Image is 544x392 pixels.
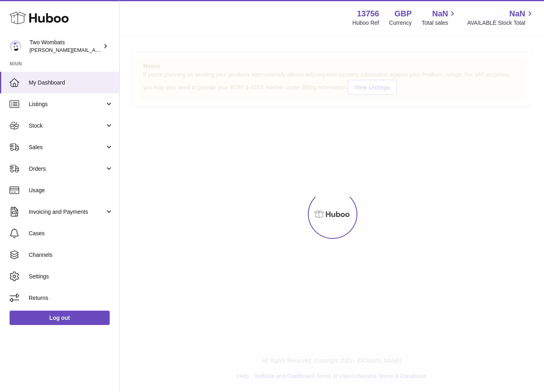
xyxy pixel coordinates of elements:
[29,122,105,130] span: Stock
[30,39,101,54] div: Two Wombats
[30,47,203,53] span: [PERSON_NAME][EMAIL_ADDRESS][PERSON_NAME][DOMAIN_NAME]
[389,19,412,27] div: Currency
[467,8,534,27] a: NaN AVAILABLE Stock Total
[422,19,457,27] span: Total sales
[29,144,105,151] span: Sales
[10,40,22,52] img: adam.randall@twowombats.com
[432,8,448,19] span: NaN
[353,19,379,27] div: Huboo Ref
[29,100,105,108] span: Listings
[29,165,105,173] span: Orders
[29,294,113,302] span: Returns
[29,273,113,280] span: Settings
[29,230,113,237] span: Cases
[467,19,534,27] span: AVAILABLE Stock Total
[509,8,525,19] span: NaN
[29,187,113,194] span: Usage
[422,8,457,27] a: NaN Total sales
[357,8,379,19] strong: 13756
[29,251,113,259] span: Channels
[29,208,105,216] span: Invoicing and Payments
[29,79,113,87] span: My Dashboard
[394,8,412,19] strong: GBP
[10,311,110,325] a: Log out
